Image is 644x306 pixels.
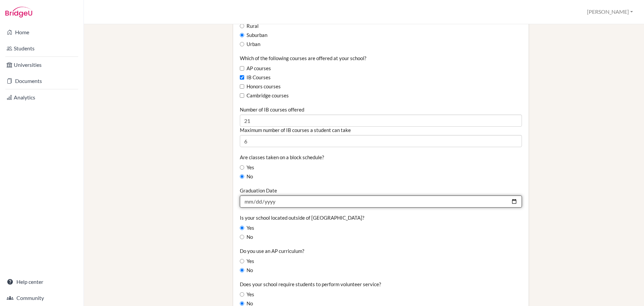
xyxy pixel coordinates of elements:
label: Urban [240,41,260,48]
label: Yes [240,164,254,171]
input: Yes [240,292,244,297]
label: Yes [240,224,254,232]
a: Universities [1,58,82,72]
a: Analytics [1,91,82,104]
input: Suburban [240,33,244,37]
input: Yes [240,165,244,170]
a: Documents [1,74,82,88]
input: No [240,301,244,306]
label: Suburban [240,32,267,39]
input: Cambridge courses [240,93,244,98]
label: Rural [240,23,259,30]
label: No [240,173,253,180]
input: Rural [240,24,244,28]
a: Home [1,26,82,39]
button: [PERSON_NAME] [584,6,636,18]
input: Yes [240,226,244,230]
label: IB Courses [240,74,271,81]
label: No [240,267,253,274]
label: Yes [240,258,254,265]
input: Urban [240,42,244,46]
input: AP courses [240,66,244,71]
label: Cambridge courses [240,92,289,99]
label: Number of IB courses offered [240,106,304,113]
label: Is your school located outside of [GEOGRAPHIC_DATA]? [240,214,364,221]
input: No [240,174,244,179]
label: No [240,233,253,241]
label: Does your school require students to perform volunteer service? [240,281,381,288]
label: AP courses [240,65,271,72]
input: IB Courses [240,75,244,80]
a: Community [1,291,82,305]
label: Maximum number of IB courses a student can take [240,127,351,133]
a: Help center [1,275,82,289]
img: Bridge-U [5,7,32,17]
a: Students [1,42,82,55]
input: Yes [240,259,244,263]
input: No [240,235,244,239]
label: Yes [240,291,254,298]
label: Do you use an AP curriculum? [240,248,304,254]
label: Graduation Date [240,187,277,194]
input: No [240,268,244,272]
input: Honors courses [240,84,244,89]
div: Which of the following courses are offered at your school? [240,55,522,99]
label: Honors courses [240,83,281,90]
label: Are classes taken on a block schedule? [240,154,324,161]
